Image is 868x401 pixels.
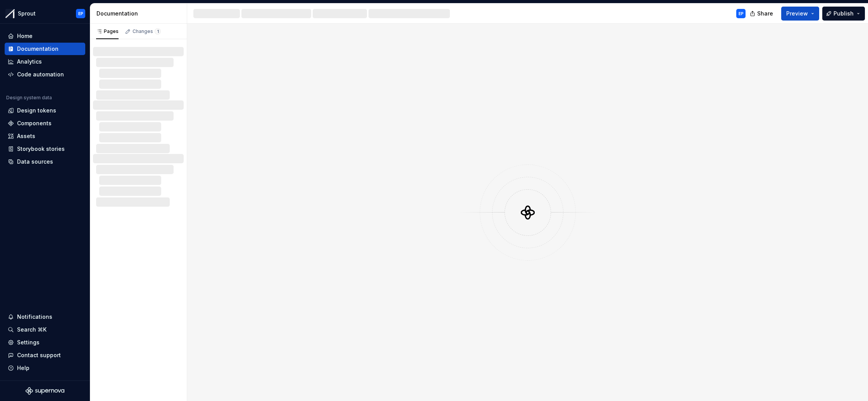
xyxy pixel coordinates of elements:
a: Code automation [5,68,85,81]
button: Help [5,362,85,374]
div: Contact support [17,351,61,359]
span: Share [757,10,773,17]
div: Sprout [18,10,36,17]
a: Settings [5,336,85,349]
a: Components [5,117,85,130]
button: Publish [822,7,865,21]
button: Preview [781,7,819,21]
a: Home [5,30,85,42]
div: Code automation [17,71,64,78]
div: Components [17,119,52,127]
a: Storybook stories [5,143,85,155]
div: Documentation [17,45,59,53]
div: Search ⌘K [17,326,46,334]
div: Design tokens [17,107,56,114]
svg: Supernova Logo [26,387,64,395]
button: Share [746,7,778,21]
div: Assets [17,132,35,140]
button: Search ⌘K [5,323,85,336]
span: 1 [155,28,161,35]
div: Home [17,32,33,40]
a: Design tokens [5,104,85,117]
div: EP [739,10,744,17]
button: Contact support [5,349,85,361]
div: Analytics [17,58,42,66]
div: Notifications [17,313,52,321]
a: Data sources [5,156,85,168]
a: Analytics [5,55,85,68]
div: Help [17,364,29,372]
div: EP [78,10,83,17]
div: Design system data [6,95,52,101]
div: Data sources [17,158,53,166]
button: Notifications [5,311,85,323]
span: Publish [834,10,854,17]
span: Preview [786,10,808,17]
div: Storybook stories [17,145,65,153]
img: b6c2a6ff-03c2-4811-897b-2ef07e5e0e51.png [5,9,15,18]
a: Documentation [5,43,85,55]
div: Documentation [96,10,184,17]
a: Assets [5,130,85,142]
div: Changes [133,28,161,35]
div: Pages [96,28,119,35]
div: Settings [17,339,40,346]
button: SproutEP [2,5,88,22]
